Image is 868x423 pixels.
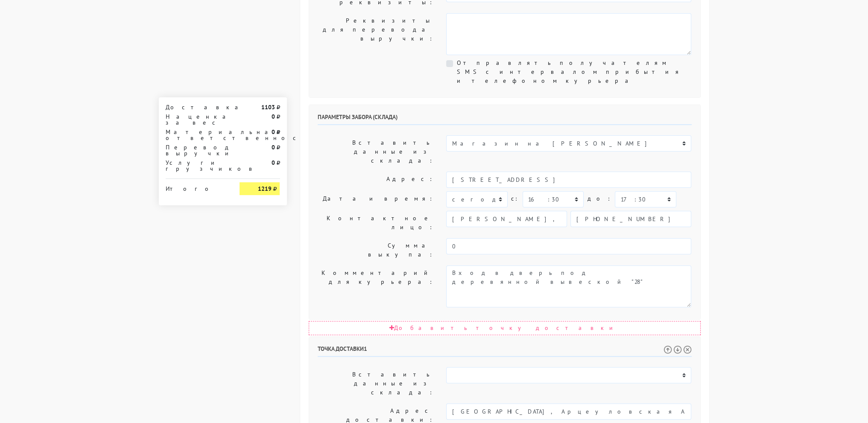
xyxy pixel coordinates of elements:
[271,113,275,120] strong: 0
[311,367,440,400] label: Вставить данные из склада:
[159,144,234,156] div: Перевод выручки
[446,265,691,307] textarea: Вход в дверь под деревянной вывеской "28"
[311,13,440,55] label: Реквизиты для перевода выручки:
[159,114,234,125] div: Наценка за вес
[511,191,519,206] label: c:
[159,129,234,141] div: Материальная ответственность
[271,159,275,166] strong: 0
[311,191,440,207] label: Дата и время:
[446,211,567,227] input: Имя
[166,182,227,192] div: Итого
[311,211,440,235] label: Контактное лицо:
[311,238,440,262] label: Сумма выкупа:
[456,58,691,85] label: Отправлять получателям SMS с интервалом прибытия и телефоном курьера
[271,143,275,151] strong: 0
[311,135,440,168] label: Вставить данные из склада:
[257,185,271,193] strong: 1219
[364,345,367,353] span: 1
[271,128,275,136] strong: 0
[309,321,701,335] div: Добавить точку доставки
[159,160,234,172] div: Услуги грузчиков
[570,211,691,227] input: Телефон
[318,114,692,125] h6: Параметры забора (склада)
[587,191,611,206] label: до:
[318,345,692,357] h6: Точка доставки
[261,103,275,111] strong: 1103
[159,104,234,110] div: Доставка
[311,172,440,188] label: Адрес:
[311,265,440,307] label: Комментарий для курьера:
